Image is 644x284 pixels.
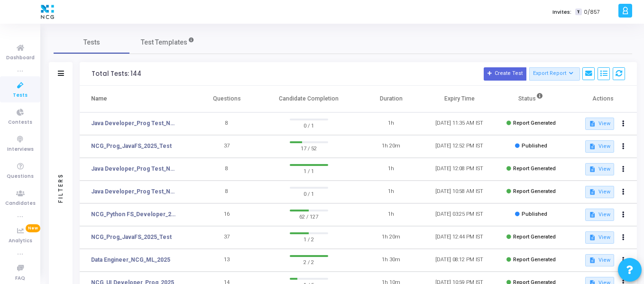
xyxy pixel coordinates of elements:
[589,143,596,150] mat-icon: description
[26,224,40,232] span: New
[589,257,596,264] mat-icon: description
[91,233,172,241] a: NCG_Prog_JavaFS_2025_Test
[91,187,178,196] a: Java Developer_Prog Test_NCG
[425,135,494,158] td: [DATE] 12:52 PM IST
[56,136,65,240] div: Filters
[290,211,328,221] span: 62 / 127
[585,231,614,244] button: View
[585,118,614,130] button: View
[15,275,25,283] span: FAQ
[141,37,187,47] span: Test Templates
[83,37,100,47] span: Tests
[7,173,34,181] span: Questions
[193,203,261,226] td: 16
[425,226,494,249] td: [DATE] 12:44 PM IST
[290,234,328,244] span: 1 / 2
[357,226,425,249] td: 1h 20m
[290,120,328,130] span: 0 / 1
[425,181,494,203] td: [DATE] 10:58 AM IST
[585,140,614,153] button: View
[589,211,596,218] mat-icon: description
[9,237,32,245] span: Analytics
[91,119,178,128] a: Java Developer_Prog Test_NCG
[585,163,614,175] button: View
[425,249,494,272] td: [DATE] 08:12 PM IST
[6,54,35,62] span: Dashboard
[513,257,556,263] span: Report Generated
[585,254,614,266] button: View
[425,86,494,112] th: Expiry Time
[357,112,425,135] td: 1h
[91,210,178,219] a: NCG_Python FS_Developer_2025
[193,86,261,112] th: Questions
[357,135,425,158] td: 1h 20m
[290,189,328,198] span: 0 / 1
[357,249,425,272] td: 1h 30m
[91,165,178,173] a: Java Developer_Prog Test_NCG
[261,86,357,112] th: Candidate Completion
[7,146,34,154] span: Interviews
[5,200,36,208] span: Candidates
[290,166,328,175] span: 1 / 1
[193,249,261,272] td: 13
[193,158,261,181] td: 8
[522,211,547,217] span: Published
[552,8,571,16] label: Invites:
[357,86,425,112] th: Duration
[425,203,494,226] td: [DATE] 03:25 PM IST
[193,112,261,135] td: 8
[584,8,600,16] span: 0/857
[484,67,526,81] button: Create Test
[92,70,141,78] div: Total Tests: 144
[513,234,556,240] span: Report Generated
[425,112,494,135] td: [DATE] 11:35 AM IST
[80,86,193,112] th: Name
[290,257,328,266] span: 2 / 2
[522,143,547,149] span: Published
[513,165,556,172] span: Report Generated
[357,181,425,203] td: 1h
[585,186,614,198] button: View
[8,119,32,127] span: Contests
[193,135,261,158] td: 37
[357,203,425,226] td: 1h
[513,188,556,194] span: Report Generated
[193,181,261,203] td: 8
[589,120,596,127] mat-icon: description
[589,234,596,241] mat-icon: description
[38,2,56,21] img: logo
[290,143,328,153] span: 17 / 52
[357,158,425,181] td: 1h
[494,86,569,112] th: Status
[589,166,596,173] mat-icon: description
[193,226,261,249] td: 37
[513,120,556,126] span: Report Generated
[91,256,170,264] a: Data Engineer_NCG_ML_2025
[589,189,596,195] mat-icon: description
[425,158,494,181] td: [DATE] 12:08 PM IST
[575,9,581,16] span: T
[569,86,637,112] th: Actions
[585,209,614,221] button: View
[529,67,580,81] button: Export Report
[13,92,28,100] span: Tests
[91,142,172,150] a: NCG_Prog_JavaFS_2025_Test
